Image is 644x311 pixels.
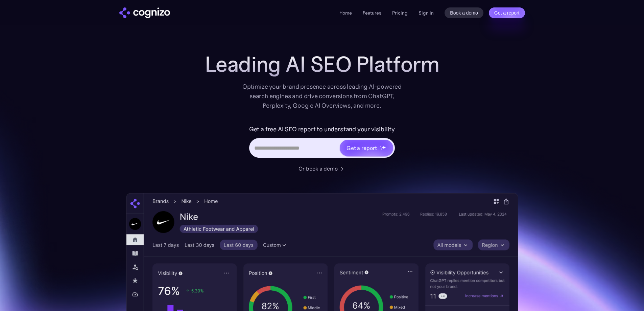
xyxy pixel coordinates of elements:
[205,52,439,76] h1: Leading AI SEO Platform
[347,144,377,152] div: Get a report
[445,7,483,18] a: Book a demo
[119,7,170,18] a: home
[119,7,170,18] img: cognizo logo
[239,82,405,110] div: Optimize your brand presence across leading AI-powered search engines and drive conversions from ...
[249,124,395,161] form: Hero URL Input Form
[299,164,346,173] a: Or book a demo
[339,139,394,157] a: Get a reportstarstarstar
[339,10,352,16] a: Home
[382,145,386,150] img: star
[299,164,338,173] div: Or book a demo
[380,146,381,147] img: star
[489,7,525,18] a: Get a report
[363,10,381,16] a: Features
[380,148,382,150] img: star
[249,124,395,135] label: Get a free AI SEO report to understand your visibility
[392,10,408,16] a: Pricing
[419,9,434,17] a: Sign in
